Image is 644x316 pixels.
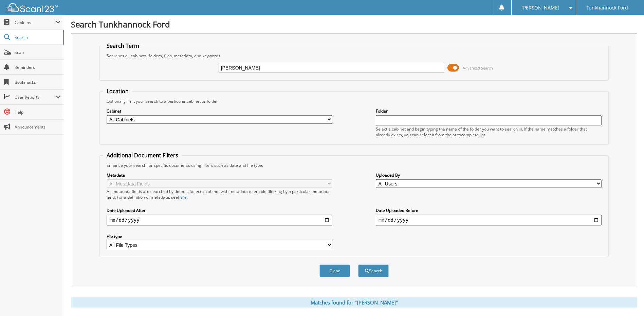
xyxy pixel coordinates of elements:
[15,35,59,40] span: Search
[15,50,60,55] span: Scan
[71,19,637,30] h1: Search Tunkhannock Ford
[103,98,605,104] div: Optionally limit your search to a particular cabinet or folder
[7,3,58,12] img: scan123-logo-white.svg
[103,87,132,95] legend: Location
[319,264,350,277] button: Clear
[358,264,389,277] button: Search
[376,215,602,225] input: end
[107,208,332,213] label: Date Uploaded After
[376,108,602,114] label: Folder
[103,162,605,168] div: Enhance your search for specific documents using filters such as date and file type.
[376,126,602,138] div: Select a cabinet and begin typing the name of the folder you want to search in. If the name match...
[521,6,559,10] span: [PERSON_NAME]
[15,64,60,70] span: Reminders
[107,189,332,200] div: All metadata fields are searched by default. Select a cabinet with metadata to enable filtering b...
[103,152,182,159] legend: Additional Document Filters
[103,53,605,59] div: Searches all cabinets, folders, files, metadata, and keywords
[586,6,628,10] span: Tunkhannock Ford
[15,20,56,25] span: Cabinets
[15,79,60,85] span: Bookmarks
[15,109,60,115] span: Help
[71,297,637,308] div: Matches found for "[PERSON_NAME]"
[15,94,56,100] span: User Reports
[103,42,143,50] legend: Search Term
[376,208,602,213] label: Date Uploaded Before
[107,108,332,114] label: Cabinet
[107,215,332,225] input: start
[107,172,332,178] label: Metadata
[107,234,332,239] label: File type
[15,124,60,130] span: Announcements
[463,65,493,71] span: Advanced Search
[178,194,187,200] a: here
[376,172,602,178] label: Uploaded By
